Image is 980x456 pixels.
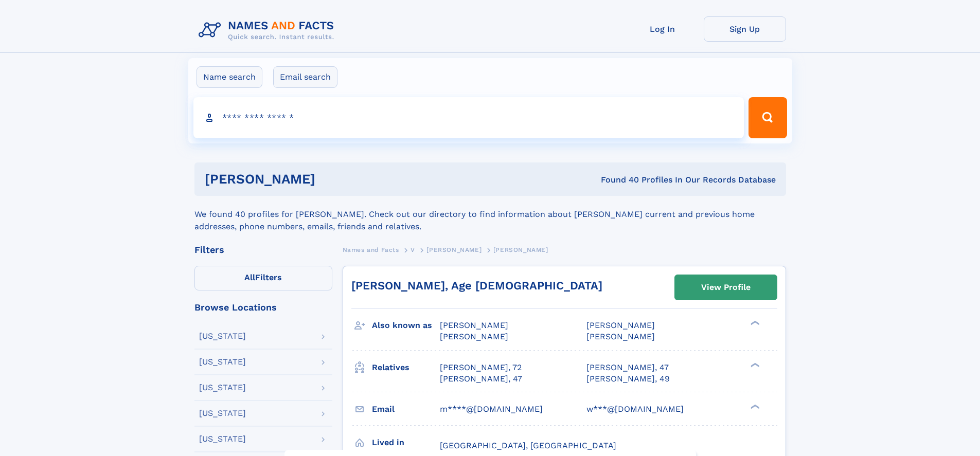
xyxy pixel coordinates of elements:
[440,441,616,450] span: [GEOGRAPHIC_DATA], [GEOGRAPHIC_DATA]
[586,332,655,341] span: [PERSON_NAME]
[458,174,776,186] div: Found 40 Profiles In Our Records Database
[197,66,262,88] label: Name search
[194,16,343,44] img: Logo Names and Facts
[199,409,246,417] div: [US_STATE]
[440,373,522,385] a: [PERSON_NAME], 47
[749,97,787,138] button: Search Button
[244,272,255,282] span: All
[586,362,669,373] a: [PERSON_NAME], 47
[426,243,482,256] a: [PERSON_NAME]
[343,243,399,256] a: Names and Facts
[586,373,670,385] a: [PERSON_NAME], 49
[194,245,332,254] div: Filters
[440,332,508,341] span: [PERSON_NAME]
[205,173,458,186] h1: [PERSON_NAME]
[493,246,548,253] span: [PERSON_NAME]
[273,66,337,88] label: Email search
[675,275,777,300] a: View Profile
[372,434,440,451] h3: Lived in
[586,404,684,414] span: w***@[DOMAIN_NAME]
[194,266,332,290] label: Filters
[351,279,602,292] a: [PERSON_NAME], Age [DEMOGRAPHIC_DATA]
[372,400,440,418] h3: Email
[199,435,246,443] div: [US_STATE]
[748,361,760,368] div: ❯
[586,320,655,330] span: [PERSON_NAME]
[704,16,786,42] a: Sign Up
[199,384,246,392] div: [US_STATE]
[199,358,246,366] div: [US_STATE]
[194,196,786,233] div: We found 40 profiles for [PERSON_NAME]. Check out our directory to find information about [PERSON...
[440,362,522,373] a: [PERSON_NAME], 72
[621,16,704,42] a: Log In
[426,246,482,253] span: [PERSON_NAME]
[194,303,332,312] div: Browse Locations
[701,276,751,299] div: View Profile
[748,403,760,410] div: ❯
[193,97,744,138] input: search input
[199,332,246,340] div: [US_STATE]
[440,320,508,330] span: [PERSON_NAME]
[372,317,440,334] h3: Also known as
[372,359,440,376] h3: Relatives
[748,320,760,326] div: ❯
[411,243,415,256] a: V
[411,246,415,253] span: V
